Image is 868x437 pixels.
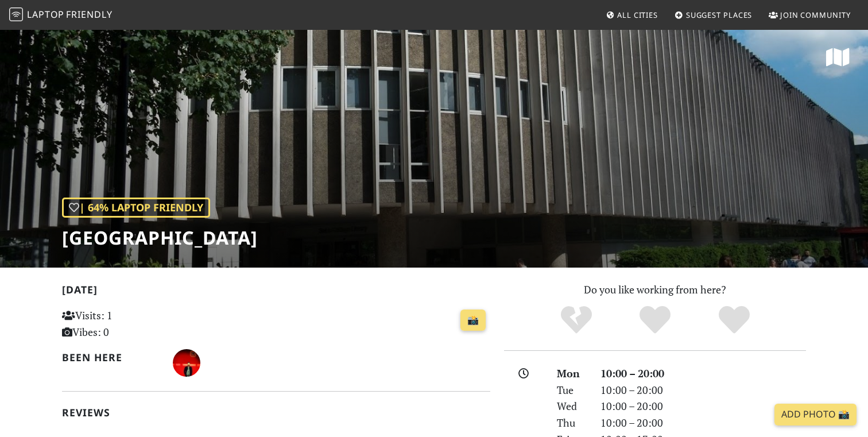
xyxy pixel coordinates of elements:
[62,307,196,341] p: Visits: 1 Vibes: 0
[504,281,806,298] p: Do you like working from here?
[617,10,658,20] span: All Cities
[27,8,64,21] span: Laptop
[594,415,813,431] div: 10:00 – 20:00
[774,404,857,426] a: Add Photo 📸
[62,351,159,363] h2: Been here
[695,304,774,336] div: Definitely!
[62,227,258,249] h1: [GEOGRAPHIC_DATA]
[460,310,486,331] a: 📸
[686,10,753,20] span: Suggest Places
[780,10,851,20] span: Join Community
[594,382,813,399] div: 10:00 – 20:00
[764,5,855,25] a: Join Community
[615,304,695,336] div: Yes
[594,365,813,382] div: 10:00 – 20:00
[550,382,594,399] div: Tue
[550,398,594,415] div: Wed
[173,355,200,369] span: Doru Musuroi
[62,284,490,300] h2: [DATE]
[173,349,200,377] img: 1563-doru.jpg
[537,304,616,336] div: No
[550,415,594,431] div: Thu
[62,198,210,218] div: | 64% Laptop Friendly
[670,5,757,25] a: Suggest Places
[66,8,112,21] span: Friendly
[62,407,490,419] h2: Reviews
[550,365,594,382] div: Mon
[9,5,113,25] a: LaptopFriendly LaptopFriendly
[601,5,662,25] a: All Cities
[594,398,813,415] div: 10:00 – 20:00
[9,7,23,21] img: LaptopFriendly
